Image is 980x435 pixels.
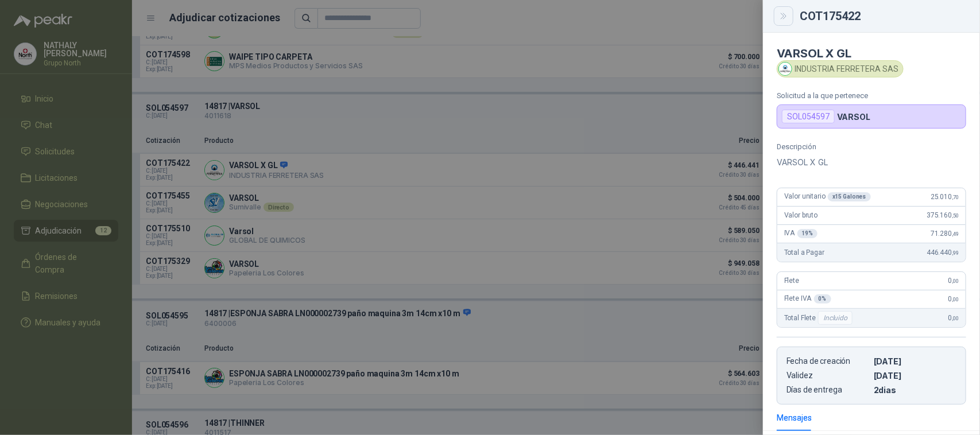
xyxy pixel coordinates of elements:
div: x 15 Galones [828,192,871,201]
span: Valor unitario [784,192,871,201]
div: 19 % [797,229,818,238]
span: 0 [948,277,959,285]
p: Solicitud a la que pertenece [777,91,966,100]
span: Flete IVA [784,294,831,304]
div: 0 % [814,294,831,304]
span: 446.440 [927,248,959,257]
p: Fecha de creación [787,356,869,366]
span: 375.160 [927,211,959,219]
p: VARSOL [837,112,870,122]
div: Mensajes [777,411,812,424]
div: COT175422 [800,10,966,22]
span: ,99 [952,250,959,256]
span: ,00 [952,315,959,321]
img: Company Logo [779,63,792,75]
p: VARSOL X GL [777,156,966,169]
span: 25.010 [931,193,959,201]
span: Total Flete [784,311,855,325]
p: Validez [787,371,869,380]
p: Días de entrega [787,385,869,395]
span: ,50 [952,212,959,219]
p: 2 dias [874,385,956,395]
span: 0 [948,314,959,322]
button: Close [777,9,791,23]
h4: VARSOL X GL [777,46,966,60]
div: Incluido [818,311,853,325]
div: SOL054597 [782,110,835,123]
p: [DATE] [874,371,956,380]
span: IVA [784,229,818,238]
span: ,49 [952,231,959,237]
span: 0 [948,295,959,303]
span: ,00 [952,278,959,284]
div: INDUSTRIA FERRETERA SAS [777,60,904,77]
p: [DATE] [874,356,956,366]
span: ,70 [952,194,959,200]
span: Total a Pagar [784,248,824,257]
span: 71.280 [931,230,959,238]
span: Valor bruto [784,211,818,219]
span: ,00 [952,296,959,302]
span: Flete [784,277,799,285]
p: Descripción [777,142,966,151]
